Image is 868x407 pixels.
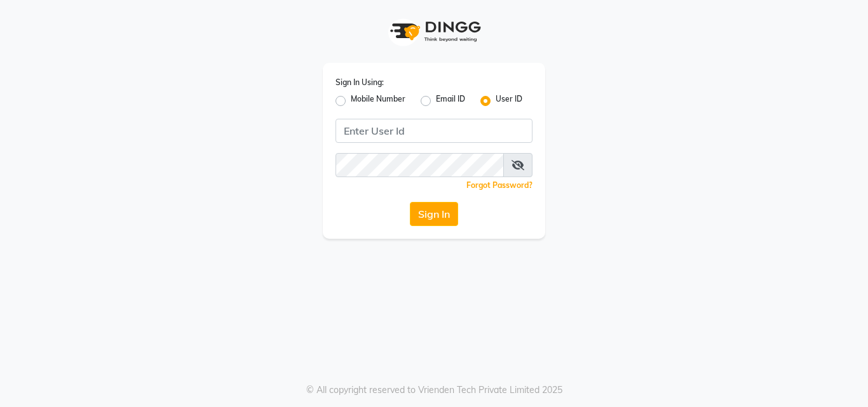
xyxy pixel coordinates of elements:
[336,119,532,143] input: Username
[336,153,504,177] input: Username
[336,77,384,88] label: Sign In Using:
[383,13,485,50] img: logo1.svg
[466,180,532,190] a: Forgot Password?
[496,93,522,109] label: User ID
[351,93,405,109] label: Mobile Number
[410,202,458,226] button: Sign In
[436,93,465,109] label: Email ID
